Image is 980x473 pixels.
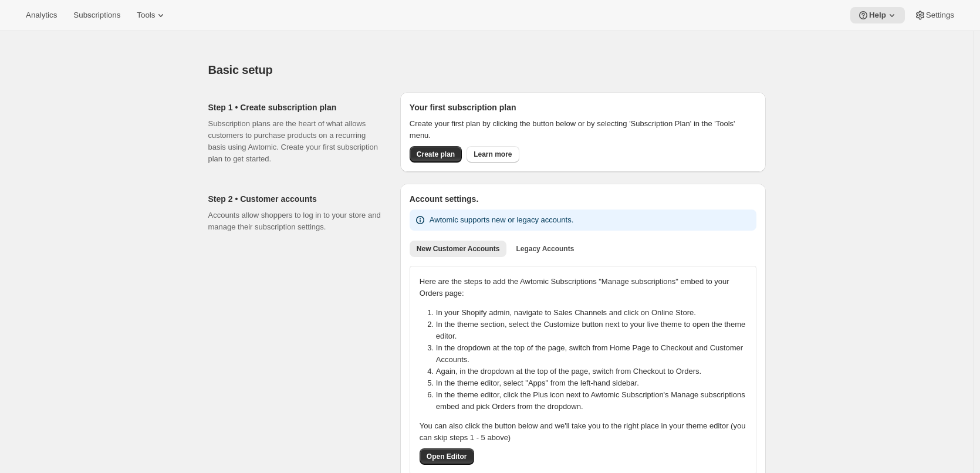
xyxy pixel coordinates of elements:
[417,150,455,159] span: Create plan
[420,448,474,465] button: Open Editor
[509,241,581,257] button: Legacy Accounts
[474,150,512,159] span: Learn more
[420,420,746,444] p: You can also click the button below and we'll take you to the right place in your theme editor (y...
[410,146,462,163] button: Create plan
[436,377,753,389] li: In the theme editor, select "Apps" from the left-hand sidebar.
[66,7,127,23] button: Subscriptions
[137,11,155,20] span: Tools
[19,7,64,23] button: Analytics
[208,193,381,205] h2: Step 2 • Customer accounts
[130,7,174,23] button: Tools
[436,319,753,342] li: In the theme section, select the Customize button next to your live theme to open the theme editor.
[430,214,573,226] p: Awtomic supports new or legacy accounts.
[410,118,756,141] p: Create your first plan by clicking the button below or by selecting 'Subscription Plan' in the 'T...
[467,146,519,163] a: Learn more
[410,241,507,257] button: New Customer Accounts
[26,11,57,20] span: Analytics
[73,11,120,20] span: Subscriptions
[926,11,954,20] span: Settings
[420,276,746,299] p: Here are the steps to add the Awtomic Subscriptions "Manage subscriptions" embed to your Orders p...
[410,193,756,205] h2: Account settings.
[427,452,467,461] span: Open Editor
[436,389,753,413] li: In the theme editor, click the Plus icon next to Awtomic Subscription's Manage subscriptions embe...
[869,11,886,20] span: Help
[208,102,381,113] h2: Step 1 • Create subscription plan
[516,244,574,254] span: Legacy Accounts
[410,102,756,113] h2: Your first subscription plan
[436,307,753,319] li: In your Shopify admin, navigate to Sales Channels and click on Online Store.
[208,210,381,233] p: Accounts allow shoppers to log in to your store and manage their subscription settings.
[907,7,961,23] button: Settings
[850,7,905,23] button: Help
[208,63,273,76] span: Basic setup
[436,342,753,366] li: In the dropdown at the top of the page, switch from Home Page to Checkout and Customer Accounts.
[436,366,753,377] li: Again, in the dropdown at the top of the page, switch from Checkout to Orders.
[417,244,500,254] span: New Customer Accounts
[208,118,381,165] p: Subscription plans are the heart of what allows customers to purchase products on a recurring bas...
